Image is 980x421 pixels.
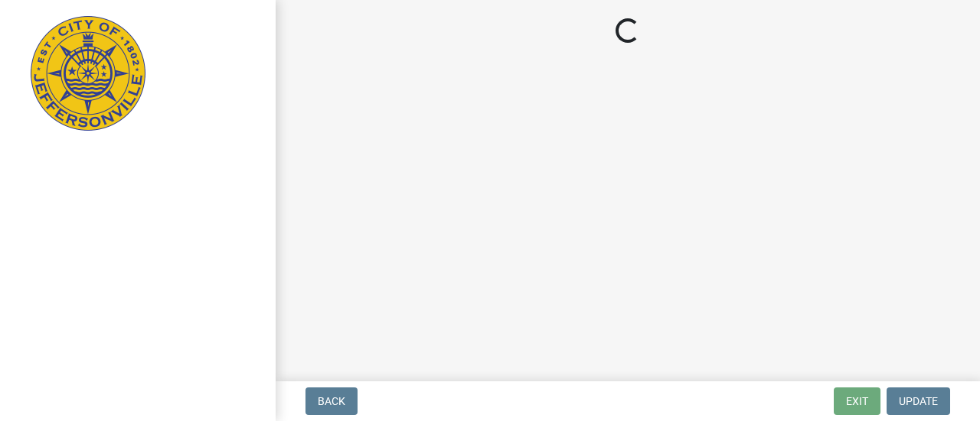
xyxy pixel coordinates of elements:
img: City of Jeffersonville, Indiana [31,16,145,131]
button: Exit [834,387,880,415]
button: Back [305,387,358,415]
span: Update [899,395,938,407]
span: Back [318,395,345,407]
button: Update [887,387,950,415]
